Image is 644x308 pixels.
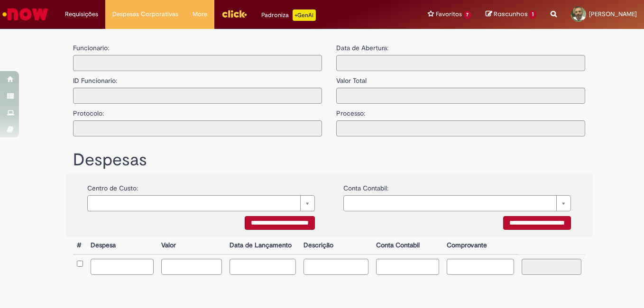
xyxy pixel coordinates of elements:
[336,71,367,85] label: Valor Total
[261,9,316,21] div: Padroniza
[372,237,443,254] th: Conta Contabil
[112,9,178,19] span: Despesas Corporativas
[1,5,50,24] img: ServiceNow
[336,104,365,118] label: Processo:
[221,7,247,21] img: click_logo_yellow_360x200.png
[589,10,637,18] span: [PERSON_NAME]
[436,9,462,19] span: Favoritos
[87,195,315,211] a: Limpar campo {0}
[73,237,87,254] th: #
[65,9,98,19] span: Requisições
[226,237,300,254] th: Data de Lançamento
[73,151,585,170] h1: Despesas
[73,104,104,118] label: Protocolo:
[87,237,157,254] th: Despesa
[464,11,472,19] span: 7
[300,237,372,254] th: Descrição
[494,9,528,18] span: Rascunhos
[293,9,316,21] p: +GenAi
[343,195,571,211] a: Limpar campo {0}
[486,10,536,19] a: Rascunhos
[529,10,536,19] span: 1
[193,9,207,19] span: More
[87,179,138,193] label: Centro de Custo:
[73,71,117,85] label: ID Funcionario:
[443,237,518,254] th: Comprovante
[157,237,225,254] th: Valor
[336,43,388,53] label: Data de Abertura:
[343,179,388,193] label: Conta Contabil:
[73,43,109,53] label: Funcionario:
